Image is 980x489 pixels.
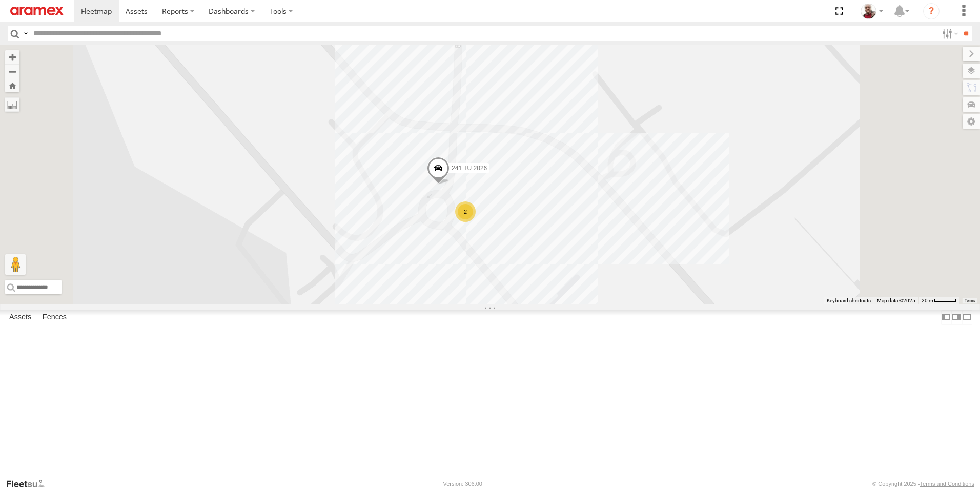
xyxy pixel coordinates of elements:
div: Version: 306.00 [443,481,482,487]
button: Zoom out [5,64,19,78]
label: Map Settings [963,114,980,129]
img: aramex-logo.svg [10,7,64,15]
button: Map Scale: 20 m per 41 pixels [918,297,959,304]
label: Dock Summary Table to the Right [951,310,962,325]
div: © Copyright 2025 - [872,481,974,487]
i: ? [923,3,940,19]
span: 20 m [922,298,933,303]
a: Terms [965,299,975,303]
label: Measure [5,97,19,112]
button: Keyboard shortcuts [827,297,871,304]
a: Terms and Conditions [920,481,974,487]
span: Map data ©2025 [877,298,915,303]
label: Search Filter Options [938,26,960,41]
label: Dock Summary Table to the Left [941,310,951,325]
label: Assets [4,310,36,324]
label: Hide Summary Table [962,310,972,325]
div: 2 [455,201,476,222]
label: Search Query [22,26,30,41]
button: Zoom Home [5,78,19,92]
span: 241 TU 2026 [452,165,487,172]
button: Zoom in [5,50,19,64]
label: Fences [37,310,72,324]
button: Drag Pegman onto the map to open Street View [5,254,26,275]
div: Majdi Ghannoudi [857,4,887,19]
a: Visit our Website [6,479,53,489]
